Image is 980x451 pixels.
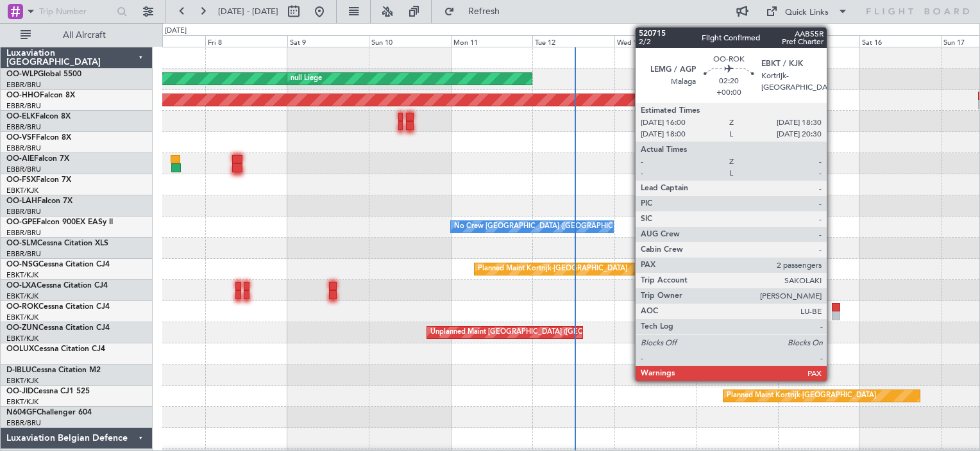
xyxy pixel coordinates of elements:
a: EBBR/BRU [6,249,41,259]
a: OO-ROKCessna Citation CJ4 [6,303,110,311]
span: OO-GPE [6,218,37,226]
a: OO-LAHFalcon 7X [6,197,72,205]
div: Thu 14 [696,35,777,47]
div: Quick Links [785,6,829,19]
a: OO-VSFFalcon 8X [6,134,71,142]
a: EBBR/BRU [6,101,41,111]
div: Sat 9 [287,35,369,47]
div: Thu 7 [124,35,205,47]
div: Planned Maint Kortrijk-[GEOGRAPHIC_DATA] [478,259,627,279]
a: OO-WLPGlobal 5500 [6,70,81,78]
div: Fri 15 [778,35,859,47]
span: OO-ROK [6,303,38,311]
span: OO-LAH [6,197,37,205]
a: EBKT/KJK [6,313,38,322]
div: Unplanned Maint [GEOGRAPHIC_DATA] ([GEOGRAPHIC_DATA]) [430,323,641,342]
a: OO-FSXFalcon 7X [6,176,71,184]
input: Trip Number [39,2,110,21]
a: OO-ZUNCessna Citation CJ4 [6,324,110,332]
a: EBBR/BRU [6,207,41,217]
button: All Aircraft [14,25,139,45]
div: Planned Maint [GEOGRAPHIC_DATA] ([GEOGRAPHIC_DATA] National) [645,217,877,236]
span: OO-ELK [6,113,35,120]
span: OO-SLM [6,240,37,247]
a: EBKT/KJK [6,291,38,301]
span: N604GF [6,409,37,416]
a: EBKT/KJK [6,186,38,195]
a: OO-GPEFalcon 900EX EASy II [6,218,113,226]
a: EBBR/BRU [6,122,41,132]
button: Quick Links [759,1,854,22]
a: EBBR/BRU [6,228,41,238]
span: OO-HHO [6,92,40,99]
a: OO-AIEFalcon 7X [6,155,69,163]
a: EBBR/BRU [6,165,41,174]
span: [DATE] - [DATE] [218,6,278,17]
span: OO-VSF [6,134,36,142]
a: OO-NSGCessna Citation CJ4 [6,261,110,268]
a: EBKT/KJK [6,376,38,386]
span: OO-ZUN [6,324,38,332]
a: EBKT/KJK [6,270,38,280]
div: [DATE] [165,26,187,37]
span: OO-WLP [6,70,38,78]
a: OO-SLMCessna Citation XLS [6,240,108,247]
div: Planned Maint Kortrijk-[GEOGRAPHIC_DATA] [727,386,876,406]
span: OO-AIE [6,155,34,163]
span: OO-JID [6,388,33,395]
a: EBBR/BRU [6,80,41,90]
div: null Liege [291,69,322,88]
a: OO-JIDCessna CJ1 525 [6,388,90,395]
a: EBBR/BRU [6,143,41,153]
a: OOLUXCessna Citation CJ4 [6,345,105,353]
div: Tue 12 [532,35,614,47]
a: N604GFChallenger 604 [6,409,92,416]
span: OO-LXA [6,282,37,290]
a: OO-ELKFalcon 8X [6,113,71,120]
a: OO-LXACessna Citation CJ4 [6,282,108,290]
a: OO-HHOFalcon 8X [6,92,75,99]
a: EBKT/KJK [6,334,38,343]
span: Refresh [457,7,511,16]
a: EBBR/BRU [6,418,41,428]
span: OO-NSG [6,261,38,268]
span: OO-FSX [6,176,36,184]
div: No Crew [GEOGRAPHIC_DATA] ([GEOGRAPHIC_DATA] National) [454,217,669,236]
span: All Aircraft [33,31,135,40]
div: Mon 11 [451,35,532,47]
span: D-IBLU [6,366,31,374]
button: Refresh [438,1,515,22]
div: Wed 13 [614,35,696,47]
div: Sun 10 [369,35,450,47]
div: Fri 8 [205,35,287,47]
span: OOLUX [6,345,34,353]
a: D-IBLUCessna Citation M2 [6,366,101,374]
a: EBKT/KJK [6,397,38,407]
div: Sat 16 [859,35,941,47]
